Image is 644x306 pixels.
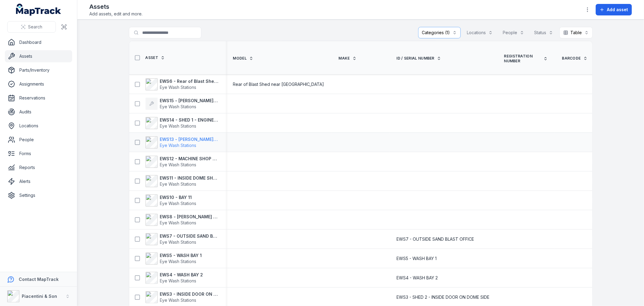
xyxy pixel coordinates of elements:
span: Eye Wash Stations [160,220,197,225]
a: Dashboard [5,36,72,48]
a: EWS12 - MACHINE SHOP - NEAR STORE DOOREye Wash Stations [146,156,219,168]
a: EWS11 - INSIDE DOME SHED 2Eye Wash Stations [146,175,219,187]
span: Eye Wash Stations [160,143,197,148]
strong: EWS13 - [PERSON_NAME] - Back wall [160,136,219,142]
span: Eye Wash Stations [160,259,197,264]
span: Add asset [607,7,628,13]
a: Reports [5,161,72,174]
strong: Contact MapTrack [19,277,59,282]
a: Assets [5,50,72,62]
button: People [499,27,528,38]
a: Settings [5,189,72,201]
a: EWS5 - WASH BAY 1Eye Wash Stations [146,252,202,265]
h2: Assets [89,2,143,11]
button: Table [559,27,593,38]
a: EWS4 - WASH BAY 2Eye Wash Stations [146,272,203,284]
span: ID / Serial Number [397,56,434,61]
strong: EWS15 - [PERSON_NAME] - Moveable stand [160,98,219,104]
a: EWS3 - INSIDE DOOR ON DOME SIDEEye Wash Stations [146,291,219,303]
span: EWS4 - WASH BAY 2 [397,275,438,281]
a: Audits [5,106,72,118]
a: Assignments [5,78,72,90]
strong: EWS14 - SHED 1 - ENGINE BAY [160,117,219,123]
strong: Piacentini & Son [22,294,57,299]
strong: EWS7 - OUTSIDE SAND BLAST OFFICE [160,233,219,239]
button: Locations [463,27,497,38]
span: Eye Wash Stations [160,239,197,245]
button: Categories (1) [418,27,461,38]
span: Registration Number [504,54,541,63]
a: ID / Serial Number [397,56,441,61]
span: Eye Wash Stations [160,123,197,129]
a: EWS6 - Rear of Blast Shed near [GEOGRAPHIC_DATA]Eye Wash Stations [146,78,219,90]
a: People [5,134,72,146]
span: EWS3 - SHED 2 - INSIDE DOOR ON DOME SIDE [397,294,490,300]
span: Model [233,56,247,61]
span: Eye Wash Stations [160,104,197,109]
button: Add asset [596,4,632,15]
span: Eye Wash Stations [160,85,197,90]
a: EWS13 - [PERSON_NAME] - Back wallEye Wash Stations [146,136,219,148]
strong: EWS12 - MACHINE SHOP - NEAR STORE DOOR [160,156,219,162]
strong: EWS6 - Rear of Blast Shed near [GEOGRAPHIC_DATA] [160,78,219,84]
a: Asset [146,55,165,60]
span: Make [339,56,350,61]
span: Eye Wash Stations [160,298,197,303]
span: Rear of Blast Shed near [GEOGRAPHIC_DATA] [233,81,324,87]
span: Search [28,24,42,30]
strong: EWS11 - INSIDE DOME SHED 2 [160,175,219,181]
a: Barcode [562,56,588,61]
span: Add assets, edit and more. [89,11,143,17]
span: Eye Wash Stations [160,181,197,187]
a: MapTrack [16,4,61,16]
a: EWS7 - OUTSIDE SAND BLAST OFFICEEye Wash Stations [146,233,219,245]
a: Locations [5,120,72,132]
a: Reservations [5,92,72,104]
strong: EWS4 - WASH BAY 2 [160,272,203,278]
span: EWS7 - OUTSIDE SAND BLAST OFFICE [397,236,474,242]
strong: EWS3 - INSIDE DOOR ON DOME SIDE [160,291,219,297]
span: EWS5 - WASH BAY 1 [397,256,437,262]
button: Search [7,21,56,33]
a: Model [233,56,254,61]
a: EWS8 - [PERSON_NAME] near entry door from cribEye Wash Stations [146,214,219,226]
strong: EWS8 - [PERSON_NAME] near entry door from crib [160,214,219,220]
span: Eye Wash Stations [160,278,197,283]
a: Parts/Inventory [5,64,72,76]
a: Alerts [5,175,72,187]
span: Eye Wash Stations [160,162,197,167]
a: Forms [5,148,72,160]
a: Make [339,56,357,61]
strong: EWS5 - WASH BAY 1 [160,252,202,259]
span: Eye Wash Stations [160,201,197,206]
a: EWS10 - BAY 11Eye Wash Stations [146,194,197,207]
a: EWS14 - SHED 1 - ENGINE BAYEye Wash Stations [146,117,219,129]
button: Status [530,27,557,38]
a: EWS15 - [PERSON_NAME] - Moveable standEye Wash Stations [146,98,219,110]
strong: EWS10 - BAY 11 [160,194,197,200]
span: Asset [146,55,159,60]
span: Barcode [562,56,581,61]
a: Registration Number [504,54,548,63]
